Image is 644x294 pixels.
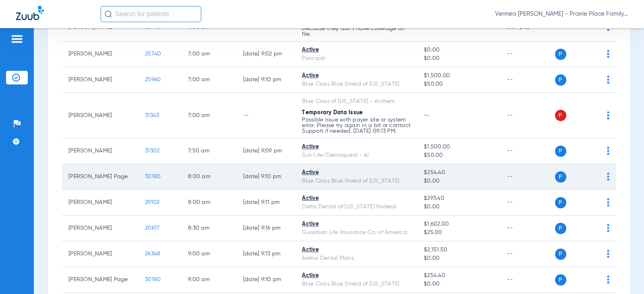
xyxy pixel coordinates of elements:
[424,254,494,263] span: $0.00
[555,146,566,157] span: P
[607,50,609,58] img: group-dot-blue.svg
[424,113,430,118] span: --
[302,254,411,263] div: Aetna Dental Plans
[237,216,295,241] td: [DATE] 9:16 PM
[302,228,411,237] div: Guardian Life Insurance Co. of America
[302,271,411,280] div: Active
[302,220,411,228] div: Active
[424,228,494,237] span: $25.00
[500,41,555,67] td: --
[607,111,609,119] img: group-dot-blue.svg
[237,93,295,138] td: --
[105,10,112,18] img: Search Icon
[182,190,237,216] td: 8:00 AM
[182,216,237,241] td: 8:30 AM
[500,216,555,241] td: --
[182,67,237,93] td: 7:00 AM
[237,41,295,67] td: [DATE] 9:02 PM
[16,6,44,20] img: Zuub Logo
[302,280,411,288] div: Blue Cross Blue Shield of [US_STATE]
[424,72,494,80] span: $1,500.00
[424,143,494,151] span: $1,500.00
[302,246,411,254] div: Active
[302,151,411,160] div: Sun Life/Dentaquest - AI
[424,80,494,88] span: $50.00
[182,164,237,190] td: 8:00 AM
[302,20,411,37] p: We couldn’t pull any insurance info because they don’t have coverage on file.
[607,224,609,232] img: group-dot-blue.svg
[101,6,201,22] input: Search for patients
[237,164,295,190] td: [DATE] 9:10 PM
[500,190,555,216] td: --
[62,216,138,241] td: [PERSON_NAME]
[302,177,411,185] div: Blue Cross Blue Shield of [US_STATE]
[62,138,138,164] td: [PERSON_NAME]
[424,169,494,177] span: $254.40
[500,267,555,293] td: --
[500,93,555,138] td: --
[302,46,411,54] div: Active
[182,93,237,138] td: 7:00 AM
[424,177,494,185] span: $0.00
[62,67,138,93] td: [PERSON_NAME]
[62,241,138,267] td: [PERSON_NAME]
[302,143,411,151] div: Active
[500,241,555,267] td: --
[145,51,161,57] span: 25740
[555,110,566,121] span: P
[424,54,494,63] span: $0.00
[182,241,237,267] td: 9:00 AM
[424,246,494,254] span: $2,151.50
[145,174,161,179] span: 30180
[424,46,494,54] span: $0.00
[500,67,555,93] td: --
[182,267,237,293] td: 9:00 AM
[237,241,295,267] td: [DATE] 9:13 PM
[424,271,494,280] span: $254.40
[500,138,555,164] td: --
[237,267,295,293] td: [DATE] 9:10 PM
[62,190,138,216] td: [PERSON_NAME]
[302,97,411,106] div: Blue Cross of [US_STATE] - Anthem
[145,24,161,30] span: 28495
[424,194,494,203] span: $293.40
[145,277,161,282] span: 30180
[607,250,609,258] img: group-dot-blue.svg
[555,223,566,234] span: P
[555,74,566,86] span: P
[555,274,566,286] span: P
[424,280,494,288] span: $0.00
[302,72,411,80] div: Active
[302,117,411,134] p: Possible issue with payer site or system error. Please try again in a bit or contact Support if n...
[62,41,138,67] td: [PERSON_NAME]
[555,49,566,60] span: P
[500,164,555,190] td: --
[182,138,237,164] td: 7:50 AM
[302,203,411,211] div: Delta Dental of [US_STATE] Federal
[302,169,411,177] div: Active
[555,171,566,183] span: P
[145,77,161,82] span: 25960
[237,67,295,93] td: [DATE] 9:10 PM
[607,173,609,181] img: group-dot-blue.svg
[62,164,138,190] td: [PERSON_NAME] Page
[424,203,494,211] span: $0.00
[607,76,609,84] img: group-dot-blue.svg
[10,34,23,44] img: hamburger-icon
[145,199,159,205] span: 29102
[237,138,295,164] td: [DATE] 9:09 PM
[424,24,430,30] span: --
[62,93,138,138] td: [PERSON_NAME]
[424,151,494,160] span: $50.00
[607,147,609,155] img: group-dot-blue.svg
[145,225,159,231] span: 20617
[555,249,566,260] span: P
[555,197,566,208] span: P
[424,220,494,228] span: $1,602.00
[607,275,609,284] img: group-dot-blue.svg
[237,190,295,216] td: [DATE] 9:11 PM
[302,110,363,115] span: Temporary Data Issue
[182,41,237,67] td: 7:00 AM
[495,10,628,18] span: Verinea [PERSON_NAME] - Prairie Place Family Dental
[62,267,138,293] td: [PERSON_NAME] Page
